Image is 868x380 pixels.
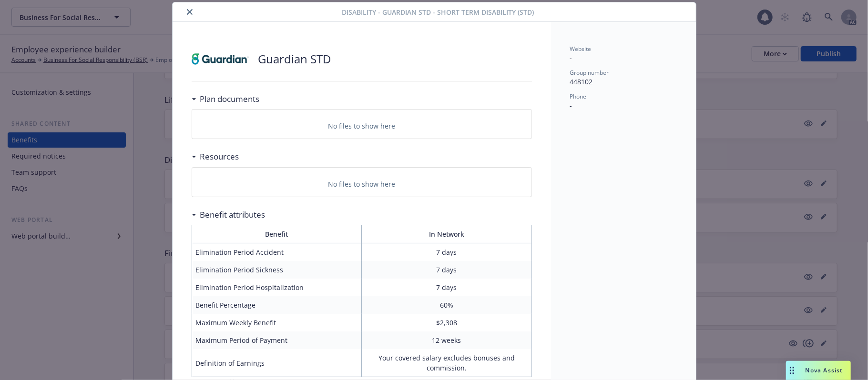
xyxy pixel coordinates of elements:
span: Nova Assist [806,366,843,374]
span: Group number [570,69,609,77]
td: Your covered salary excludes bonuses and commission. [362,349,532,377]
td: Elimination Period Accident [192,243,362,261]
p: - [570,100,677,110]
td: Elimination Period Hospitalization [192,279,362,296]
h3: Benefit attributes [200,209,266,221]
td: 60% [362,296,532,314]
span: Phone [570,92,587,100]
td: 7 days [362,243,532,261]
span: Disability - Guardian STD - Short Term Disability (STD) [342,7,534,17]
p: Guardian STD [258,51,331,67]
p: - [570,53,677,63]
td: Benefit Percentage [192,296,362,314]
div: Benefit attributes [192,209,266,221]
button: Nova Assist [786,361,851,380]
span: Website [570,45,592,53]
th: In Network [362,225,532,243]
div: Resources [192,150,239,163]
td: 7 days [362,261,532,279]
h3: Plan documents [200,93,260,105]
td: 12 weeks [362,331,532,349]
div: Drag to move [786,361,798,380]
th: Benefit [192,225,362,243]
td: Maximum Weekly Benefit [192,314,362,331]
img: Guardian [192,45,249,73]
td: 7 days [362,279,532,296]
p: No files to show here [328,121,395,131]
button: close [184,6,195,18]
td: Elimination Period Sickness [192,261,362,279]
p: No files to show here [328,179,395,189]
td: $2,308 [362,314,532,331]
div: Plan documents [192,93,260,105]
p: 448102 [570,77,677,87]
h3: Resources [200,150,239,163]
td: Maximum Period of Payment [192,331,362,349]
td: Definition of Earnings [192,349,362,377]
